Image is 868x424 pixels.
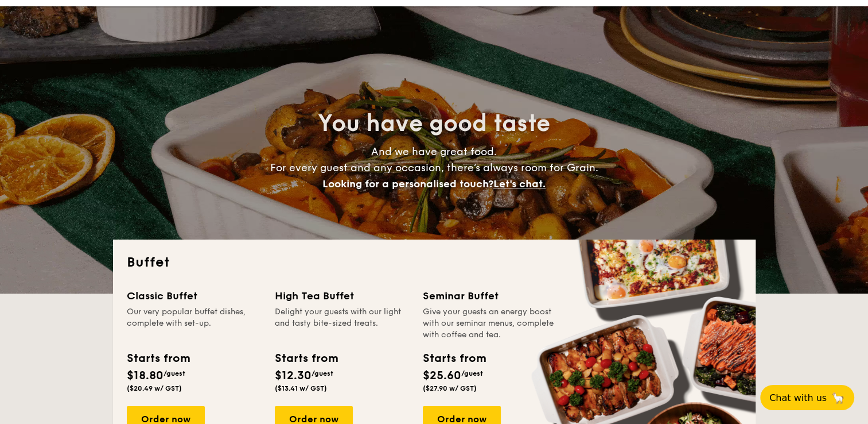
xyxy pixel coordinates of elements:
div: Starts from [423,350,485,367]
span: Looking for a personalised touch? [322,178,493,190]
span: /guest [312,369,333,377]
div: Seminar Buffet [423,288,557,304]
span: You have good taste [318,110,550,137]
span: ($13.41 w/ GST) [275,384,327,392]
span: Let's chat. [493,178,546,190]
h2: Buffet [127,253,742,272]
div: Our very popular buffet dishes, complete with set-up. [127,306,261,341]
span: ($20.49 w/ GST) [127,384,182,392]
div: High Tea Buffet [275,288,409,304]
div: Give your guests an energy boost with our seminar menus, complete with coffee and tea. [423,306,557,341]
span: $12.30 [275,369,312,383]
span: And we have great food. For every guest and any occasion, there’s always room for Grain. [270,145,598,190]
span: /guest [461,369,483,377]
span: $18.80 [127,369,164,383]
div: Starts from [127,350,189,367]
span: Chat with us [769,392,827,403]
span: /guest [164,369,185,377]
div: Delight your guests with our light and tasty bite-sized treats. [275,306,409,341]
div: Starts from [275,350,337,367]
span: ($27.90 w/ GST) [423,384,477,392]
div: Classic Buffet [127,288,261,304]
button: Chat with us🦙 [760,385,854,410]
span: 🦙 [831,391,845,404]
span: $25.60 [423,369,461,383]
